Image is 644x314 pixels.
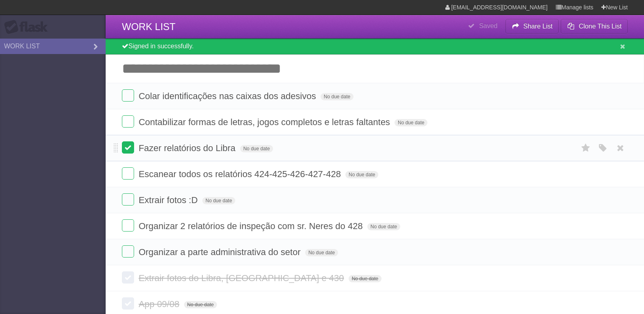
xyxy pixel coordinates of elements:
[106,39,644,54] div: Signed in successfully.
[578,245,594,259] label: Star task
[305,249,338,256] span: No due date
[479,22,497,29] b: Saved
[578,115,594,129] label: Star task
[139,195,199,205] span: Extrair fotos :D
[122,89,134,102] label: Done
[579,23,622,30] b: Clone This List
[321,93,353,100] span: No due date
[578,193,594,207] label: Star task
[4,20,53,35] div: Flask
[139,273,346,283] span: Extrair fotos do Libra, [GEOGRAPHIC_DATA] e 430
[139,221,365,231] span: Organizar 2 relatórios de inspeção com sr. Neres do 428
[139,247,303,257] span: Organizar a parte administrativa do setor
[139,299,181,309] span: App 09/08
[578,89,594,103] label: Star task
[122,21,176,32] span: WORK LIST
[122,271,134,284] label: Done
[367,223,400,230] span: No due date
[523,23,553,30] b: Share List
[578,141,594,155] label: Star task
[122,297,134,310] label: Done
[202,197,235,204] span: No due date
[184,301,217,308] span: No due date
[578,219,594,233] label: Star task
[139,117,392,127] span: Contabilizar formas de letras, jogos completos e letras faltantes
[122,193,134,206] label: Done
[122,245,134,258] label: Done
[578,167,594,181] label: Star task
[561,19,628,34] button: Clone This List
[395,119,427,126] span: No due date
[349,275,382,282] span: No due date
[139,169,343,179] span: Escanear todos os relatórios 424-425-426-427-428
[139,91,318,101] span: Colar identificações nas caixas dos adesivos
[240,145,273,152] span: No due date
[122,219,134,232] label: Done
[345,171,378,178] span: No due date
[139,143,237,153] span: Fazer relatórios do Libra
[505,19,559,34] button: Share List
[122,167,134,180] label: Done
[122,115,134,128] label: Done
[122,141,134,154] label: Done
